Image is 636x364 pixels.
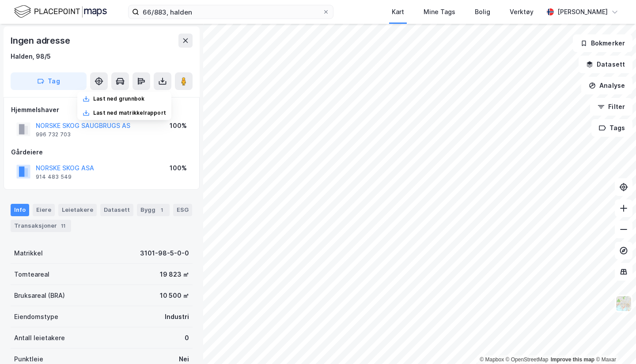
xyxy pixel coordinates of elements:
[480,356,504,363] a: Mapbox
[11,220,71,232] div: Transaksjoner
[160,269,189,280] div: 19 823 ㎡
[137,204,170,216] div: Bygg
[93,95,144,102] div: Last ned grunnbok
[170,120,187,131] div: 100%
[11,72,87,90] button: Tag
[475,7,490,17] div: Bolig
[551,356,594,363] a: Improve this map
[615,295,632,312] img: Z
[592,322,636,364] div: Kontrollprogram for chat
[58,204,97,216] div: Leietakere
[11,105,192,115] div: Hjemmelshaver
[165,311,189,322] div: Industri
[59,221,68,230] div: 11
[157,206,166,214] div: 1
[11,147,192,158] div: Gårdeiere
[14,269,49,280] div: Tomteareal
[11,51,51,62] div: Halden, 98/5
[510,7,534,17] div: Verktøy
[33,204,55,216] div: Eiere
[14,290,65,301] div: Bruksareal (BRA)
[170,163,187,173] div: 100%
[591,119,632,137] button: Tags
[140,248,189,259] div: 3101-98-5-0-0
[14,248,43,259] div: Matrikkel
[592,322,636,364] iframe: Chat Widget
[11,204,29,216] div: Info
[557,7,608,17] div: [PERSON_NAME]
[139,5,322,19] input: Søk på adresse, matrikkel, gårdeiere, leietakere eller personer
[590,98,632,116] button: Filter
[14,333,65,343] div: Antall leietakere
[392,7,404,17] div: Kart
[573,34,632,52] button: Bokmerker
[36,173,72,180] div: 914 483 549
[506,356,549,363] a: OpenStreetMap
[185,333,189,343] div: 0
[36,131,71,138] div: 996 732 703
[11,34,72,48] div: Ingen adresse
[14,311,58,322] div: Eiendomstype
[160,290,189,301] div: 10 500 ㎡
[581,77,632,94] button: Analyse
[93,109,166,116] div: Last ned matrikkelrapport
[579,56,632,73] button: Datasett
[100,204,133,216] div: Datasett
[14,4,107,19] img: logo.f888ab2527a4732fd821a326f86c7f29.svg
[173,204,192,216] div: ESG
[424,7,455,17] div: Mine Tags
